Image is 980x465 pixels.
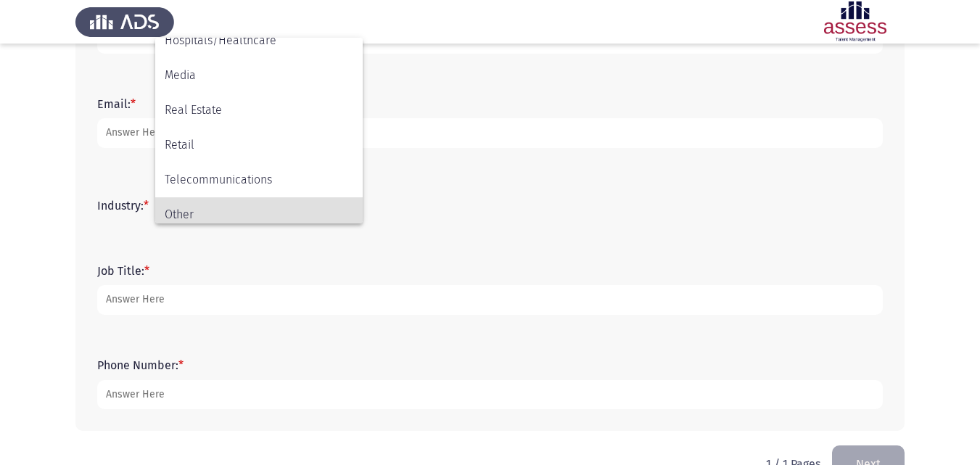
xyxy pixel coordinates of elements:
span: Hospitals/Healthcare [165,23,353,58]
span: Retail [165,128,353,162]
span: Other [165,197,353,232]
span: Telecommunications [165,162,353,197]
span: Media [165,58,353,93]
span: Real Estate [165,93,353,128]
